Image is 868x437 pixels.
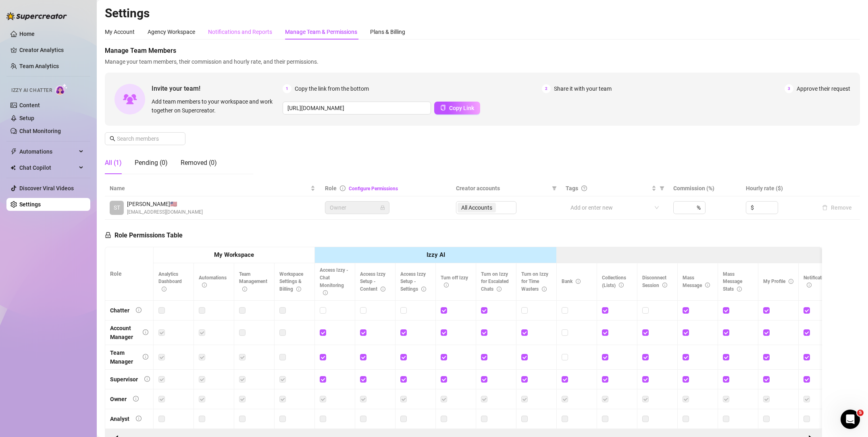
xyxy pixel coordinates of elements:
[110,324,136,341] div: Account Manager
[497,287,502,291] span: info-circle
[136,416,142,421] span: info-circle
[330,202,385,214] span: Owner
[542,287,547,291] span: info-circle
[662,283,667,287] span: info-circle
[110,414,129,423] div: Analyst
[857,410,864,416] span: 5
[19,161,77,174] span: Chat Copilot
[148,27,195,36] div: Agency Workspace
[19,128,61,134] a: Chat Monitoring
[542,84,551,93] span: 2
[19,201,41,208] a: Settings
[576,279,581,284] span: info-circle
[723,271,742,292] span: Mass Message Stats
[152,83,283,94] span: Invite your team!
[19,102,40,108] a: Content
[642,275,667,288] span: Disconnect Session
[19,44,84,56] a: Creator Analytics
[803,275,831,288] span: Notifications
[441,275,468,288] span: Turn off Izzy
[208,27,272,36] div: Notifications and Reports
[279,271,303,292] span: Workspace Settings & Billing
[296,287,301,291] span: info-circle
[619,283,624,287] span: info-circle
[10,148,17,155] span: thunderbolt
[683,275,710,288] span: Mass Message
[11,87,52,94] span: Izzy AI Chatter
[819,203,855,212] button: Remove
[295,84,369,93] span: Copy the link from the bottom
[133,396,139,402] span: info-circle
[581,185,587,191] span: question-circle
[202,283,207,287] span: info-circle
[239,271,267,292] span: Team Management
[199,275,227,288] span: Automations
[19,63,59,69] a: Team Analytics
[19,145,77,158] span: Automations
[214,251,254,258] strong: My Workspace
[152,97,279,115] span: Add team members to your workspace and work together on Supercreator.
[110,136,115,142] span: search
[658,182,666,194] span: filter
[521,271,548,292] span: Turn on Izzy for Time Wasters
[117,134,174,143] input: Search members
[449,105,474,111] span: Copy Link
[481,271,509,292] span: Turn on Izzy for Escalated Chats
[162,287,167,291] span: info-circle
[320,267,348,296] span: Access Izzy - Chat Monitoring
[10,165,16,171] img: Chat Copilot
[105,181,320,196] th: Name
[789,279,793,284] span: info-circle
[763,279,793,284] span: My Profile
[552,186,557,191] span: filter
[127,200,203,208] span: [PERSON_NAME] 🇺🇸
[660,186,664,191] span: filter
[143,329,148,335] span: info-circle
[105,46,860,56] span: Manage Team Members
[370,27,405,36] div: Plans & Billing
[741,181,814,196] th: Hourly rate ($)
[421,287,426,291] span: info-circle
[158,271,182,292] span: Analytics Dashboard
[127,208,203,216] span: [EMAIL_ADDRESS][DOMAIN_NAME]
[797,84,850,93] span: Approve their request
[105,232,111,238] span: lock
[110,306,129,315] div: Chatter
[110,395,127,404] div: Owner
[380,205,385,210] span: lock
[785,84,793,93] span: 3
[105,6,860,21] h2: Settings
[19,185,74,191] a: Discover Viral Videos
[285,27,357,36] div: Manage Team & Permissions
[144,376,150,382] span: info-circle
[136,307,142,313] span: info-circle
[114,203,120,212] span: ST
[6,12,67,20] img: logo-BBDzfeDw.svg
[360,271,385,292] span: Access Izzy Setup - Content
[105,158,122,168] div: All (1)
[349,186,398,191] a: Configure Permissions
[737,287,742,291] span: info-circle
[807,283,812,287] span: info-circle
[110,184,309,193] span: Name
[110,375,138,384] div: Supervisor
[440,105,446,110] span: copy
[705,283,710,287] span: info-circle
[841,410,860,429] iframe: Intercom live chat
[554,84,612,93] span: Share it with your team
[602,275,626,288] span: Collections (Lists)
[562,279,581,284] span: Bank
[566,184,578,193] span: Tags
[105,57,860,66] span: Manage your team members, their commission and hourly rate, and their permissions.
[19,31,35,37] a: Home
[55,83,68,95] img: AI Chatter
[105,231,183,240] h5: Role Permissions Table
[323,290,328,295] span: info-circle
[105,247,154,301] th: Role
[444,283,449,287] span: info-circle
[434,102,480,114] button: Copy Link
[283,84,291,93] span: 1
[550,182,558,194] span: filter
[19,115,34,121] a: Setup
[400,271,426,292] span: Access Izzy Setup - Settings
